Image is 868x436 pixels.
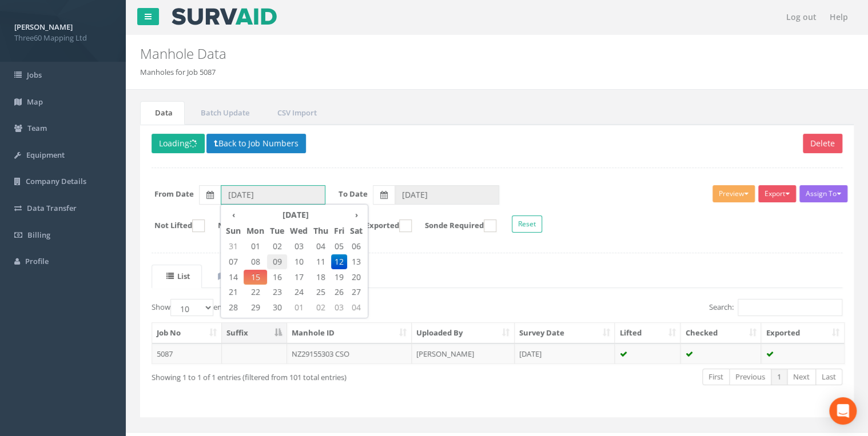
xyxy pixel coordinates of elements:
div: Showing 1 to 1 of 1 entries (filtered from 101 total entries) [152,367,429,383]
span: 20 [347,270,365,285]
span: 30 [267,300,287,315]
span: Team [27,123,47,133]
span: 31 [223,239,244,254]
th: [DATE] [244,207,347,223]
span: 27 [347,285,365,299]
span: 24 [287,285,310,299]
th: Survey Date: activate to sort column ascending [515,323,615,343]
th: Sun [223,223,244,239]
a: Map [203,265,257,288]
span: 04 [347,300,365,315]
a: First [702,369,730,385]
select: Showentries [170,299,213,316]
button: Reset [512,215,542,233]
th: Checked: activate to sort column ascending [680,323,761,343]
a: [PERSON_NAME] Three60 Mapping Ltd [14,19,112,43]
a: Batch Update [186,101,261,125]
span: Company Details [26,176,86,186]
span: 03 [331,300,347,315]
span: Billing [27,230,50,240]
label: Not Lifted [143,219,205,232]
span: 16 [267,270,287,285]
span: 05 [331,239,347,254]
span: 04 [310,239,331,254]
button: Assign To [799,185,847,202]
th: Lifted: activate to sort column ascending [615,323,680,343]
td: [DATE] [515,343,615,364]
th: Job No: activate to sort column ascending [152,323,222,343]
span: 17 [287,270,310,285]
li: Manholes for Job 5087 [140,67,216,78]
a: CSV Import [262,101,329,125]
label: Search: [709,299,842,316]
span: Map [27,97,43,107]
span: 12 [331,254,347,269]
th: Wed [287,223,310,239]
span: 03 [287,239,310,254]
span: Three60 Mapping Ltd [14,33,112,43]
button: Export [758,185,796,202]
span: 15 [244,270,267,285]
button: Loading [152,134,205,153]
span: 22 [244,285,267,299]
div: Open Intercom Messenger [829,397,857,425]
th: Uploaded By: activate to sort column ascending [412,323,515,343]
button: Preview [712,185,755,202]
span: 10 [287,254,310,269]
input: From Date [221,185,325,205]
th: Tue [267,223,287,239]
label: Not Exported [338,219,412,232]
span: 21 [223,285,244,299]
span: 08 [244,254,267,269]
button: Back to Job Numbers [206,134,306,153]
span: 18 [310,270,331,285]
label: Sonde Required [413,219,496,232]
span: Equipment [26,150,65,160]
a: Data [140,101,185,125]
span: 09 [267,254,287,269]
span: 23 [267,285,287,299]
th: Thu [310,223,331,239]
a: Previous [729,369,771,385]
span: 06 [347,239,365,254]
th: Manhole ID: activate to sort column ascending [287,323,412,343]
label: Show entries [152,299,237,316]
th: ‹ [223,207,244,223]
span: 11 [310,254,331,269]
input: Search: [738,299,842,316]
span: 28 [223,300,244,315]
td: 5087 [152,343,222,364]
th: Sat [347,223,365,239]
span: Profile [25,256,49,266]
th: Suffix: activate to sort column descending [222,323,287,343]
strong: [PERSON_NAME] [14,22,73,32]
label: Not Checked [206,219,278,232]
span: 02 [267,239,287,254]
span: 01 [287,300,310,315]
a: Next [787,369,816,385]
span: 26 [331,285,347,299]
span: 07 [223,254,244,269]
span: 02 [310,300,331,315]
label: To Date [339,189,368,199]
span: 19 [331,270,347,285]
th: Fri [331,223,347,239]
input: To Date [395,185,499,205]
td: [PERSON_NAME] [412,343,515,364]
span: Jobs [27,70,42,80]
th: Mon [244,223,267,239]
uib-tab-heading: List [166,271,190,281]
td: NZ29155303 CSO [287,343,412,364]
span: 14 [223,270,244,285]
a: Last [815,369,842,385]
th: Exported: activate to sort column ascending [761,323,844,343]
button: Delete [803,134,842,153]
span: 25 [310,285,331,299]
h2: Manhole Data [140,46,732,61]
th: › [347,207,365,223]
label: From Date [154,189,194,199]
span: 01 [244,239,267,254]
span: 13 [347,254,365,269]
a: 1 [771,369,787,385]
span: Data Transfer [27,203,77,213]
